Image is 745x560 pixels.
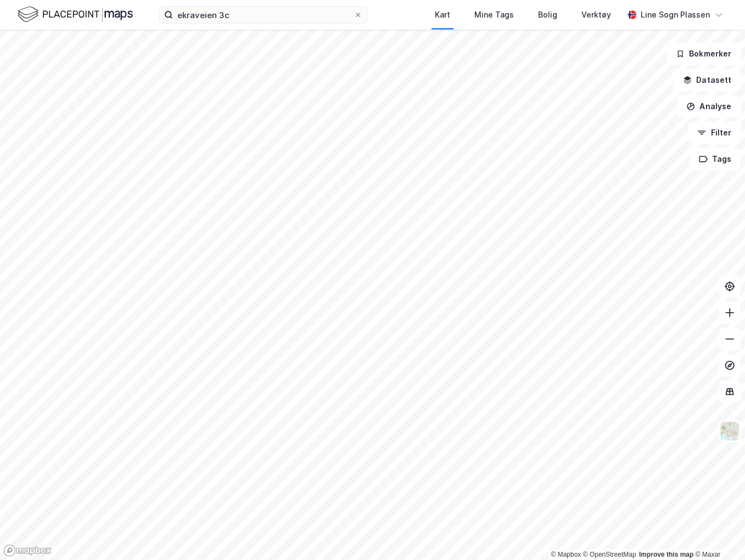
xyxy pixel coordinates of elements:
[583,551,636,558] a: OpenStreetMap
[690,507,745,560] iframe: Chat Widget
[538,8,557,21] div: Bolig
[18,5,133,24] img: logo.f888ab2527a4732fd821a326f86c7f29.svg
[666,43,741,65] button: Bokmerker
[641,8,710,21] div: Line Sogn Plassen
[677,95,741,117] button: Analyse
[173,7,354,23] input: Søk på adresse, matrikkel, gårdeiere, leietakere eller personer
[551,551,581,558] a: Mapbox
[719,421,740,442] img: Z
[3,544,52,557] a: Mapbox homepage
[474,8,514,21] div: Mine Tags
[688,122,741,144] button: Filter
[690,148,741,170] button: Tags
[639,551,693,558] a: Improve this map
[435,8,450,21] div: Kart
[674,69,741,91] button: Datasett
[581,8,611,21] div: Verktøy
[690,507,745,560] div: Kontrollprogram for chat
